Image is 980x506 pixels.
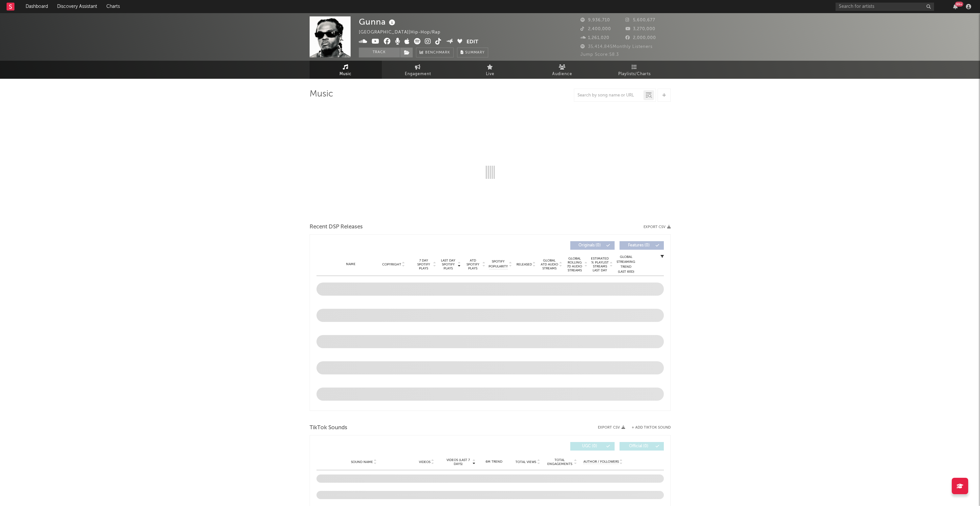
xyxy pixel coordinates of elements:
[382,263,401,266] span: Copyright
[405,70,431,78] span: Engagement
[575,243,605,247] span: Originals ( 0 )
[382,61,454,79] a: Engagement
[836,3,934,11] input: Search for artists
[624,243,654,247] span: Features ( 0 )
[416,48,454,57] a: Benchmark
[546,458,573,466] span: Total Engagements
[580,36,609,40] span: 1,261,020
[580,27,611,31] span: 2,400,000
[440,259,457,270] span: Last Day Spotify Plays
[955,2,963,7] div: 99 +
[625,27,655,31] span: 3,270,000
[599,61,671,79] a: Playlists/Charts
[580,45,653,49] span: 35,414,845 Monthly Listeners
[351,460,373,464] span: Sound Name
[489,259,508,269] span: Spotify Popularity
[515,460,536,464] span: Total Views
[359,29,448,36] div: [GEOGRAPHIC_DATA] | Hip-Hop/Rap
[625,426,671,430] button: + Add TikTok Sound
[445,458,471,466] span: Videos (last 7 days)
[359,48,400,57] button: Track
[620,241,664,250] button: Features(0)
[953,4,958,9] button: 99+
[339,70,352,78] span: Music
[467,38,478,46] button: Edit
[465,51,485,54] span: Summary
[625,36,656,40] span: 2,000,000
[425,49,450,57] span: Benchmark
[570,442,615,451] button: UGC(0)
[464,259,482,270] span: ATD Spotify Plays
[486,70,494,78] span: Live
[359,16,397,27] div: Gunna
[516,263,532,266] span: Released
[591,257,609,272] span: Estimated % Playlist Streams Last Day
[570,241,615,250] button: Originals(0)
[598,426,625,430] button: Export CSV
[580,18,610,22] span: 9,936,710
[526,61,599,79] a: Audience
[454,61,526,79] a: Live
[620,442,664,451] button: Official(0)
[643,225,671,229] button: Export CSV
[566,257,584,272] span: Global Rolling 7D Audio Streams
[457,48,488,57] button: Summary
[310,223,363,231] span: Recent DSP Releases
[330,262,373,267] div: Name
[618,70,651,78] span: Playlists/Charts
[580,53,619,57] span: Jump Score: 58.3
[415,259,432,270] span: 7 Day Spotify Plays
[583,460,619,464] span: Author / Followers
[540,259,558,270] span: Global ATD Audio Streams
[625,18,655,22] span: 5,600,677
[624,444,654,448] span: Official ( 0 )
[310,61,382,79] a: Music
[616,255,636,274] div: Global Streaming Trend (Last 60D)
[419,460,430,464] span: Videos
[574,93,643,98] input: Search by song name or URL
[552,70,572,78] span: Audience
[632,426,671,430] button: + Add TikTok Sound
[310,424,347,432] span: TikTok Sounds
[575,444,605,448] span: UGC ( 0 )
[479,459,509,464] div: 6M Trend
